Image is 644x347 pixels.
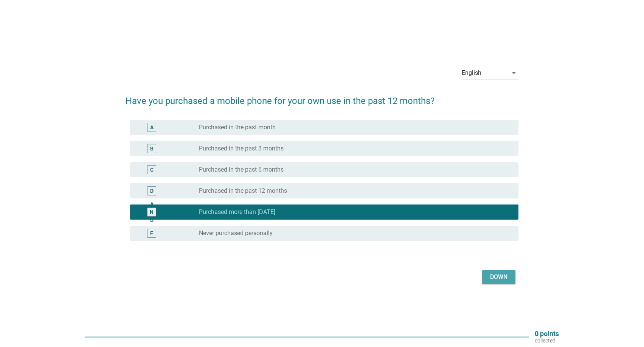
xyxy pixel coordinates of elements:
font: Purchased in the past 3 months [199,145,284,152]
p: collected [535,337,559,344]
div: D [150,187,154,195]
div: B [150,145,154,153]
font: Purchased in the past month [199,124,276,131]
h2: Have you purchased a mobile phone for your own use in the past 12 months? [126,87,518,108]
i: arrow_drop_down [509,68,518,77]
p: 0 points [535,330,559,337]
font: AND [150,201,154,223]
div: A [150,124,154,132]
font: Purchased in the past 12 months [199,187,287,194]
div: C [150,166,154,174]
button: Down [482,270,515,284]
font: English [462,69,481,76]
font: Never purchased personally [199,229,273,237]
font: Purchased more than [DATE] [199,208,275,215]
font: Purchased in the past 6 months [199,166,284,173]
font: Down [490,273,507,280]
div: F [150,229,153,237]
